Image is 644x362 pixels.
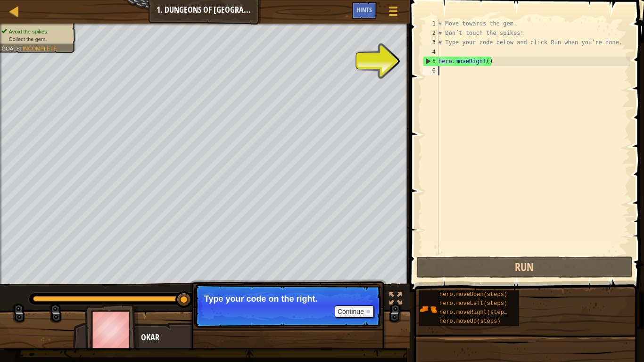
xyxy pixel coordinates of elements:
div: 5 [423,57,438,66]
span: hero.moveRight(steps) [439,309,511,316]
span: Hints [356,5,372,14]
button: Show game menu [381,2,405,24]
button: Run [416,256,633,278]
button: Continue [335,305,374,318]
span: hero.moveDown(steps) [439,291,507,298]
span: Goals [1,45,20,51]
div: Okar [141,331,327,344]
span: : [20,45,23,51]
button: Toggle fullscreen [386,290,405,310]
img: thang_avatar_frame.png [85,304,140,356]
div: 2 [423,28,438,38]
span: Avoid the spikes. [9,28,49,34]
span: Collect the gem. [9,36,47,42]
span: hero.moveLeft(steps) [439,300,507,307]
img: portrait.png [419,300,437,318]
p: Type your code on the right. [204,294,372,304]
div: 1 [423,19,438,28]
span: hero.moveUp(steps) [439,318,501,325]
div: 6 [423,66,438,75]
li: Collect the gem. [1,35,70,43]
div: 4 [423,47,438,57]
span: Incomplete [23,45,57,51]
div: 3 [423,38,438,47]
li: Avoid the spikes. [1,28,70,35]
